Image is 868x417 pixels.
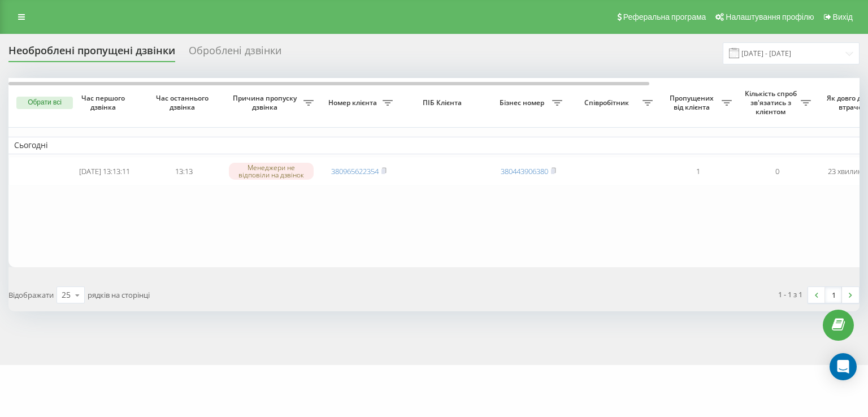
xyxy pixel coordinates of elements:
[16,97,73,109] button: Обрати всі
[74,94,135,111] span: Час першого дзвінка
[88,290,150,300] span: рядків на сторінці
[501,166,548,176] a: 380443906380
[574,98,643,107] span: Співробітник
[743,89,801,116] span: Кількість спроб зв'язатись з клієнтом
[8,45,175,62] div: Необроблені пропущені дзвінки
[737,157,817,186] td: 0
[830,353,857,380] div: Open Intercom Messenger
[62,289,71,301] div: 25
[726,12,814,21] span: Налаштування профілю
[8,290,54,300] span: Відображати
[229,163,314,180] div: Менеджери не відповіли на дзвінок
[658,157,737,186] td: 1
[331,166,379,176] a: 380965622354
[833,12,853,21] span: Вихід
[144,157,223,186] td: 13:13
[189,45,281,62] div: Оброблені дзвінки
[825,287,842,303] a: 1
[325,98,383,107] span: Номер клієнта
[664,94,722,111] span: Пропущених від клієнта
[153,94,214,111] span: Час останнього дзвінка
[623,12,706,21] span: Реферальна програма
[65,157,144,186] td: [DATE] 13:13:11
[778,289,802,300] div: 1 - 1 з 1
[494,98,552,107] span: Бізнес номер
[408,98,479,107] span: ПІБ Клієнта
[229,94,303,111] span: Причина пропуску дзвінка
